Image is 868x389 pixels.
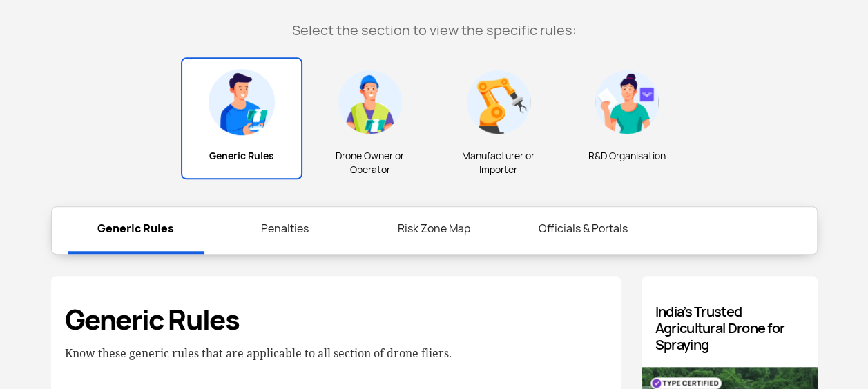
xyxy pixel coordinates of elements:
span: Generic Rules [187,149,296,163]
img: R&D Organisation [594,69,660,135]
p: Know these generic rules that are applicable to all section of drone fliers. [65,343,607,363]
a: Penalties [217,207,354,251]
span: Drone Owner or Operator [314,149,426,177]
h4: India’s Trusted Agricultural Drone for Spraying [655,303,804,353]
span: Manufacturer or Importer [443,149,554,177]
a: Officials & Portals [515,207,652,251]
img: Generic Rules [209,69,275,135]
img: Manufacturer or Importer [465,69,532,135]
h3: Generic Rules [65,303,607,337]
img: Drone Owner or <br/> Operator [337,69,403,135]
a: Risk Zone Map [366,207,503,251]
a: Generic Rules [68,207,204,254]
span: R&D Organisation [571,149,683,163]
